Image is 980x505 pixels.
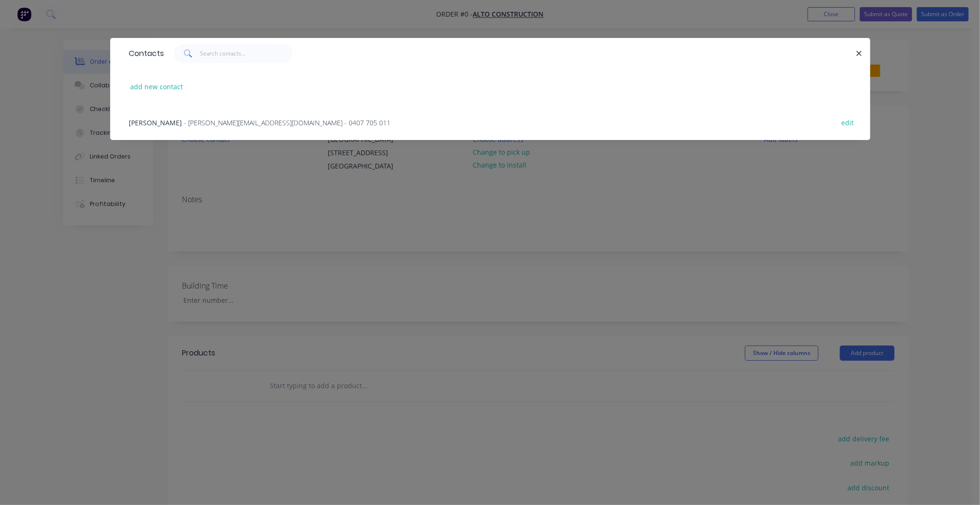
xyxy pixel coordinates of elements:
[125,80,188,93] button: add new contact
[200,44,293,63] input: Search contacts...
[124,38,164,69] div: Contacts
[184,118,391,127] span: - [PERSON_NAME][EMAIL_ADDRESS][DOMAIN_NAME] - 0407 705 011
[129,118,182,127] span: [PERSON_NAME]
[837,116,859,129] button: edit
